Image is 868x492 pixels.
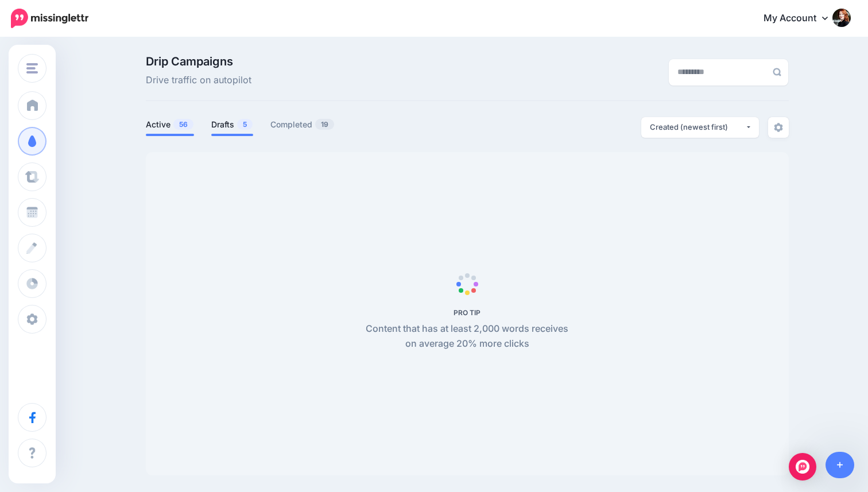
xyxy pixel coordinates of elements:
div: Created (newest first) [650,122,745,133]
span: Drip Campaigns [146,56,251,67]
a: My Account [752,5,851,33]
a: Active56 [146,118,194,131]
img: search-grey-6.png [773,68,781,76]
img: Missinglettr [11,9,88,28]
span: 5 [237,119,253,130]
span: Drive traffic on autopilot [146,73,251,88]
img: settings-grey.png [774,123,783,132]
a: Completed19 [270,118,335,131]
button: Created (newest first) [641,117,759,138]
img: menu.png [26,63,38,73]
p: Content that has at least 2,000 words receives on average 20% more clicks [359,321,575,351]
span: 56 [173,119,193,130]
span: 19 [315,119,334,130]
a: Drafts5 [211,118,253,131]
h5: PRO TIP [359,308,575,317]
div: Open Intercom Messenger [789,453,816,481]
